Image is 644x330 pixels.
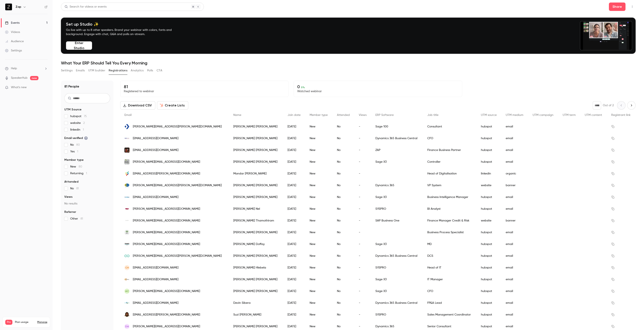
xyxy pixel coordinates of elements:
[427,114,438,117] span: Job title
[133,195,178,199] span: [EMAIL_ADDRESS][DOMAIN_NAME]
[124,195,129,200] img: netatwork.com
[501,191,528,203] div: email
[64,158,84,162] span: Member type
[283,309,305,321] div: [DATE]
[305,274,333,285] div: New
[333,215,355,227] div: No
[305,297,333,309] div: New
[371,285,423,297] div: Sage X3
[371,215,423,227] div: SAP Business One
[83,122,85,124] span: 2
[423,179,476,191] div: VP System
[533,114,553,117] span: UTM campaign
[61,67,73,74] button: Settings
[371,179,423,191] div: Dynamics 365
[423,274,476,285] div: IT Manager
[501,274,528,285] div: email
[283,156,305,168] div: [DATE]
[310,114,328,117] span: Member type
[477,168,501,179] div: linkedin
[229,297,283,309] div: Devin Sibera
[283,179,305,191] div: [DATE]
[423,132,476,144] div: CFO
[355,262,371,274] div: -
[133,124,222,129] span: [PERSON_NAME][EMAIL_ADDRESS][PERSON_NAME][DOMAIN_NAME]
[133,266,178,270] span: [EMAIL_ADDRESS][DOMAIN_NAME]
[477,297,501,309] div: hubspot
[66,41,92,50] button: Enter Studio
[481,114,497,117] span: UTM source
[585,114,602,117] span: UTM content
[603,103,614,107] p: Out of 2
[627,101,636,110] button: Next page
[501,215,528,227] div: banner
[501,262,528,274] div: email
[501,285,528,297] div: email
[120,101,155,110] button: Download CSV
[15,321,35,324] span: Plan usage
[305,262,333,274] div: New
[423,144,476,156] div: Finance Business Partner
[64,202,110,206] p: No results
[423,168,476,179] div: Head of Digitalisation
[83,128,84,131] span: 1
[229,121,283,132] div: [PERSON_NAME] [PERSON_NAME]
[66,28,182,36] p: Go live with up to 8 other speakers. Brand your webinar with colors, fonts and background. Engage...
[86,172,87,175] span: 1
[501,132,528,144] div: email
[305,191,333,203] div: New
[333,144,355,156] div: No
[371,274,423,285] div: Sage X3
[333,203,355,215] div: No
[371,297,423,309] div: Dynamics 365 Business Central
[355,179,371,191] div: -
[371,262,423,274] div: SYSPRO
[80,217,83,220] span: 81
[229,227,283,238] div: [PERSON_NAME] [PERSON_NAME]
[229,262,283,274] div: [PERSON_NAME] Hlebela
[423,121,476,132] div: Consultant
[305,168,333,179] div: New
[124,312,129,317] img: alley-cassetty.com
[283,250,305,262] div: [DATE]
[333,309,355,321] div: No
[333,285,355,297] div: No
[133,148,178,152] span: [EMAIL_ADDRESS][DOMAIN_NAME]
[64,136,88,140] span: Email verified
[609,3,626,11] button: Share
[501,297,528,309] div: email
[70,128,84,132] span: linkedin
[229,215,283,227] div: [PERSON_NAME] Thamothiram
[355,144,371,156] div: -
[477,215,501,227] div: website
[229,144,283,156] div: [PERSON_NAME] [PERSON_NAME]
[70,149,78,154] span: Yes
[371,191,423,203] div: Sage X3
[355,238,371,250] div: -
[477,309,501,321] div: hubspot
[64,210,76,214] span: Referrer
[371,132,423,144] div: Dynamics 365 Business Central
[283,144,305,156] div: [DATE]
[11,85,27,90] span: What's new
[229,238,283,250] div: [PERSON_NAME] Doffay
[76,143,80,146] span: 80
[297,84,458,89] p: 0
[5,66,48,71] li: help-dropdown-opener
[333,227,355,238] div: No
[133,160,200,164] span: [PERSON_NAME][EMAIL_ADDRESS][DOMAIN_NAME]
[157,67,162,74] button: CTA
[133,230,200,235] span: [PERSON_NAME][EMAIL_ADDRESS][DOMAIN_NAME]
[359,114,367,117] span: Views
[477,179,501,191] div: website
[70,171,87,175] span: Returning
[297,89,458,93] p: Watched webinar
[333,168,355,179] div: No
[5,48,22,53] div: Settings
[133,183,222,188] span: [PERSON_NAME][EMAIL_ADDRESS][PERSON_NAME][DOMAIN_NAME]
[233,114,241,117] span: Name
[131,67,144,74] button: Analytics
[64,107,82,112] span: UTM Source
[371,156,423,168] div: Sage X3
[133,313,200,317] span: [EMAIL_ADDRESS][PERSON_NAME][DOMAIN_NAME]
